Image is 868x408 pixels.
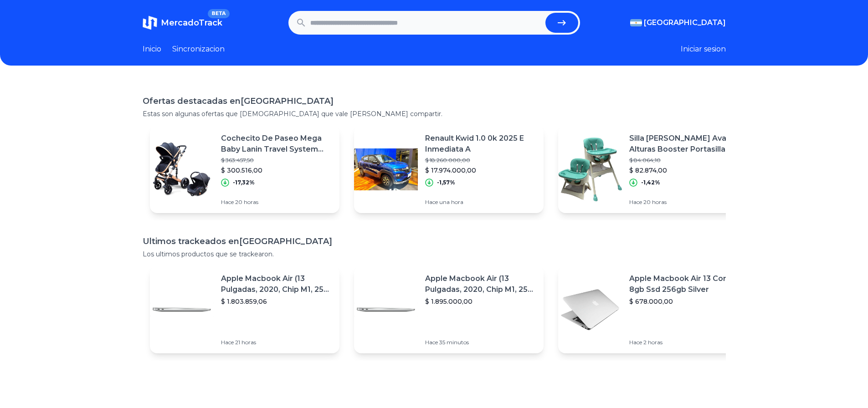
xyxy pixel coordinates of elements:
p: Hace 2 horas [629,339,740,346]
a: Featured imageSilla [PERSON_NAME] Avanti Alturas Booster Portasilla Bandeja$ 84.064,10$ 82.874,00... [558,126,748,213]
img: Argentina [630,19,642,26]
span: BETA [208,9,229,18]
p: Hace 21 horas [221,339,332,346]
a: Featured imageApple Macbook Air 13 Core I5 8gb Ssd 256gb Silver$ 678.000,00Hace 2 horas [558,266,748,353]
p: Apple Macbook Air 13 Core I5 8gb Ssd 256gb Silver [629,273,740,295]
a: Featured imageCochecito De Paseo Mega Baby Lanin Travel System Negro Con Chasis Color Dorado$ 363... [150,126,339,213]
p: Apple Macbook Air (13 Pulgadas, 2020, Chip M1, 256 Gb De Ssd, 8 Gb De Ram) - Plata [425,273,536,295]
img: Featured image [558,278,622,342]
img: Featured image [558,138,622,201]
p: $ 82.874,00 [629,166,740,175]
span: [GEOGRAPHIC_DATA] [644,17,726,28]
p: $ 1.803.859,06 [221,297,332,306]
p: Los ultimos productos que se trackearon. [143,250,726,259]
a: Featured imageApple Macbook Air (13 Pulgadas, 2020, Chip M1, 256 Gb De Ssd, 8 Gb De Ram) - Plata$... [354,266,544,353]
p: Hace 35 minutos [425,339,536,346]
a: MercadoTrackBETA [143,15,222,30]
h1: Ofertas destacadas en [GEOGRAPHIC_DATA] [143,95,726,107]
p: Renault Kwid 1.0 0k 2025 E Inmediata A [425,133,536,155]
p: Hace una hora [425,199,536,206]
p: -1,57% [437,179,455,186]
a: Featured imageApple Macbook Air (13 Pulgadas, 2020, Chip M1, 256 Gb De Ssd, 8 Gb De Ram) - Plata$... [150,266,339,353]
img: Featured image [354,278,418,342]
h1: Ultimos trackeados en [GEOGRAPHIC_DATA] [143,235,726,248]
span: MercadoTrack [161,18,222,28]
img: MercadoTrack [143,15,157,30]
p: -17,32% [233,179,255,186]
p: $ 1.895.000,00 [425,297,536,306]
p: -1,42% [641,179,660,186]
button: [GEOGRAPHIC_DATA] [630,17,726,28]
p: Hace 20 horas [629,199,740,206]
p: Estas son algunas ofertas que [DEMOGRAPHIC_DATA] que vale [PERSON_NAME] compartir. [143,109,726,118]
p: Apple Macbook Air (13 Pulgadas, 2020, Chip M1, 256 Gb De Ssd, 8 Gb De Ram) - Plata [221,273,332,295]
p: $ 84.064,10 [629,157,740,164]
p: Hace 20 horas [221,199,332,206]
a: Featured imageRenault Kwid 1.0 0k 2025 E Inmediata A$ 18.260.000,00$ 17.974.000,00-1,57%Hace una ... [354,126,544,213]
p: $ 363.457,50 [221,157,332,164]
a: Inicio [143,44,161,55]
p: $ 18.260.000,00 [425,157,536,164]
p: $ 17.974.000,00 [425,166,536,175]
p: $ 678.000,00 [629,297,740,306]
p: Cochecito De Paseo Mega Baby Lanin Travel System Negro Con Chasis Color Dorado [221,133,332,155]
img: Featured image [150,278,214,342]
button: Iniciar sesion [681,44,726,55]
p: Silla [PERSON_NAME] Avanti Alturas Booster Portasilla Bandeja [629,133,740,155]
img: Featured image [354,138,418,201]
p: $ 300.516,00 [221,166,332,175]
a: Sincronizacion [172,44,225,55]
img: Featured image [150,138,214,201]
